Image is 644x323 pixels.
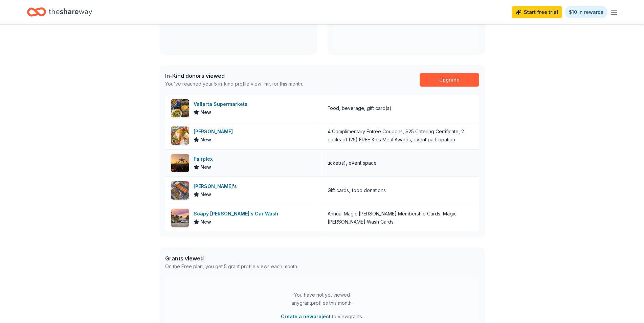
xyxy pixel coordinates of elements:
[171,126,189,145] img: Image for Rubio's
[328,128,474,144] div: 4 Complimentary Entrée Coupons, $25 Catering Certificate, 2 packs of (25) FREE Kids Meal Awards, ...
[328,159,377,167] div: ticket(s), event space
[328,104,392,112] div: Food, beverage, gift card(s)
[200,190,211,199] span: New
[194,210,281,218] div: Soapy [PERSON_NAME]'s Car Wash
[200,218,211,226] span: New
[281,313,331,321] button: Create a newproject
[171,181,189,200] img: Image for Jimbo's
[420,73,479,87] a: Upgrade
[171,209,189,227] img: Image for Soapy Joe's Car Wash
[565,6,607,18] a: $10 in rewards
[27,4,92,20] a: Home
[194,100,250,108] div: Vallarta Supermarkets
[328,210,474,226] div: Annual Magic [PERSON_NAME] Membership Cards, Magic [PERSON_NAME] Wash Cards
[512,6,562,18] a: Start free trial
[200,108,211,116] span: New
[194,128,236,136] div: [PERSON_NAME]
[194,182,240,190] div: [PERSON_NAME]'s
[171,154,189,172] img: Image for Fairplex
[165,262,298,271] div: On the Free plan, you get 5 grant profile views each month.
[194,155,216,163] div: Fairplex
[200,163,211,171] span: New
[165,80,303,88] div: You've reached your 5 in-kind profile view limit for this month.
[200,136,211,144] span: New
[165,254,298,262] div: Grants viewed
[280,291,364,307] div: You have not yet viewed any grant profiles this month.
[165,72,303,80] div: In-Kind donors viewed
[281,313,363,321] span: to view grants .
[328,186,386,194] div: Gift cards, food donations
[171,99,189,117] img: Image for Vallarta Supermarkets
